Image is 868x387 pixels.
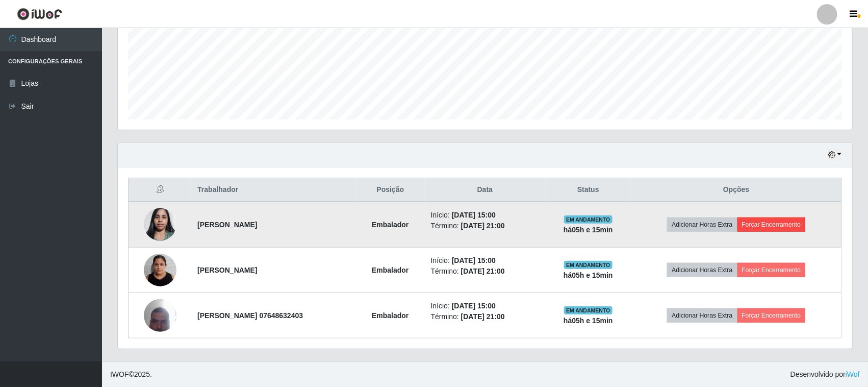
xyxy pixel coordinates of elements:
li: Término: [431,266,540,277]
img: 1700330584258.jpeg [144,248,176,292]
time: [DATE] 15:00 [452,211,496,219]
li: Término: [431,221,540,231]
span: EM ANDAMENTO [564,215,612,224]
button: Adicionar Horas Extra [667,263,737,277]
span: Desenvolvido por [790,369,860,380]
time: [DATE] 21:00 [461,222,505,230]
img: 1696515071857.jpeg [144,203,176,246]
strong: há 05 h e 15 min [564,317,613,325]
button: Forçar Encerramento [737,263,806,277]
button: Adicionar Horas Extra [667,217,737,232]
img: CoreUI Logo [17,8,62,20]
span: IWOF [110,370,129,378]
time: [DATE] 15:00 [452,302,496,310]
span: © 2025 . [110,369,152,380]
a: iWof [846,370,860,378]
span: EM ANDAMENTO [564,261,612,269]
strong: Embalador [372,266,409,274]
button: Forçar Encerramento [737,217,806,232]
strong: há 05 h e 15 min [564,226,613,234]
img: 1722619557508.jpeg [144,294,176,337]
strong: Embalador [372,311,409,320]
strong: há 05 h e 15 min [564,271,613,279]
strong: [PERSON_NAME] [197,266,257,274]
time: [DATE] 21:00 [461,267,505,275]
time: [DATE] 21:00 [461,312,505,321]
th: Posição [356,178,425,202]
strong: Embalador [372,221,409,229]
button: Forçar Encerramento [737,308,806,323]
th: Data [425,178,546,202]
th: Trabalhador [191,178,356,202]
li: Início: [431,210,540,221]
button: Adicionar Horas Extra [667,308,737,323]
strong: [PERSON_NAME] [197,221,257,229]
li: Início: [431,301,540,311]
li: Início: [431,255,540,266]
time: [DATE] 15:00 [452,256,496,264]
li: Término: [431,311,540,322]
strong: [PERSON_NAME] 07648632403 [197,311,303,320]
th: Status [545,178,631,202]
span: EM ANDAMENTO [564,306,612,315]
th: Opções [631,178,842,202]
